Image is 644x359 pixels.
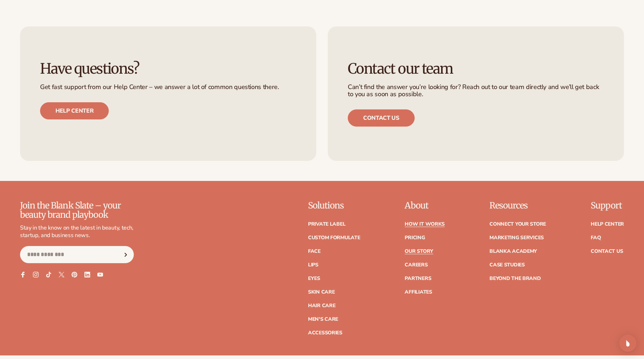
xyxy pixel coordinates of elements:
[20,201,134,220] p: Join the Blank Slate – your beauty brand playbook
[489,222,546,227] a: Connect your store
[591,222,624,227] a: Help Center
[40,61,296,77] h3: Have questions?
[405,290,432,295] a: Affiliates
[405,235,425,240] a: Pricing
[489,262,525,267] a: Case Studies
[20,224,134,239] p: Stay in the know on the latest in beauty, tech, startup, and business news.
[489,276,541,281] a: Beyond the brand
[348,109,415,127] a: Contact us
[405,262,428,267] a: Careers
[405,249,433,254] a: Our Story
[489,249,537,254] a: Blanka Academy
[348,61,604,77] h3: Contact our team
[308,235,360,240] a: Custom formulate
[308,330,342,335] a: Accessories
[405,222,445,227] a: How It Works
[40,84,296,91] p: Get fast support from our Help Center – we answer a lot of common questions there.
[118,246,133,263] button: Subscribe
[308,201,360,210] p: Solutions
[308,262,318,267] a: Lips
[308,249,321,254] a: Face
[308,222,345,227] a: Private label
[591,235,601,240] a: FAQ
[348,84,604,98] p: Can’t find the answer you’re looking for? Reach out to our team directly and we’ll get back to yo...
[405,201,445,210] p: About
[308,290,335,295] a: Skin Care
[619,335,636,352] div: Open Intercom Messenger
[489,201,546,210] p: Resources
[405,276,431,281] a: Partners
[489,235,544,240] a: Marketing services
[591,249,623,254] a: Contact Us
[308,303,335,308] a: Hair Care
[308,317,338,322] a: Men's Care
[591,201,624,210] p: Support
[308,276,320,281] a: Eyes
[40,102,109,119] a: Help center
